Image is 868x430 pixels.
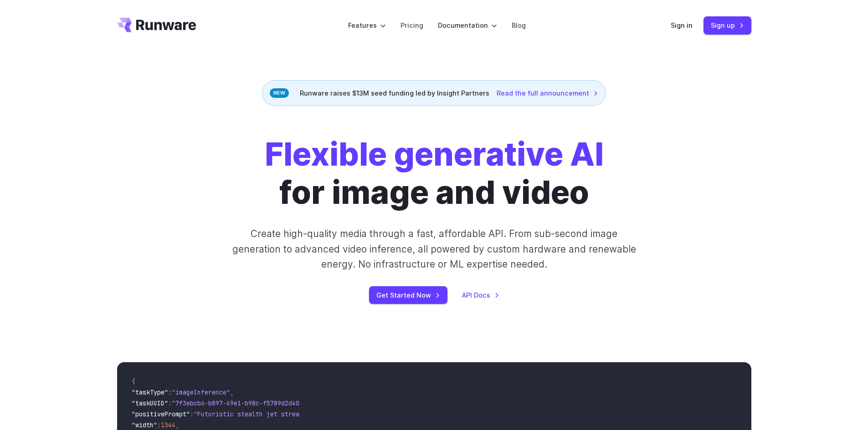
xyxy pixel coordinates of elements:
h1: for image and video [265,135,604,212]
a: Go to / [117,18,196,32]
a: Sign in [671,20,693,30]
span: "7f3ebcb6-b897-49e1-b98c-f5789d2d40d7" [172,399,310,407]
span: "width" [132,421,157,429]
span: "taskType" [132,388,168,396]
label: Documentation [438,20,497,30]
a: Blog [512,20,526,30]
a: Get Started Now [369,286,447,304]
span: , [175,421,179,429]
label: Features [348,20,386,30]
p: Create high-quality media through a fast, affordable API. From sub-second image generation to adv... [231,226,637,272]
a: Read the full announcement [497,88,598,98]
a: Pricing [401,20,423,30]
span: "positivePrompt" [132,410,190,418]
span: "imageInference" [172,388,230,396]
span: 1344 [161,421,175,429]
span: "Futuristic stealth jet streaking through a neon-lit cityscape with glowing purple exhaust" [194,410,525,418]
span: { [132,377,135,385]
span: : [168,399,172,407]
div: Runware raises $13M seed funding led by Insight Partners [262,80,606,106]
strong: Flexible generative AI [265,135,604,173]
span: : [168,388,172,396]
span: , [230,388,234,396]
span: : [190,410,194,418]
a: Sign up [704,16,751,34]
span: "taskUUID" [132,399,168,407]
a: API Docs [462,290,499,300]
span: : [157,421,161,429]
